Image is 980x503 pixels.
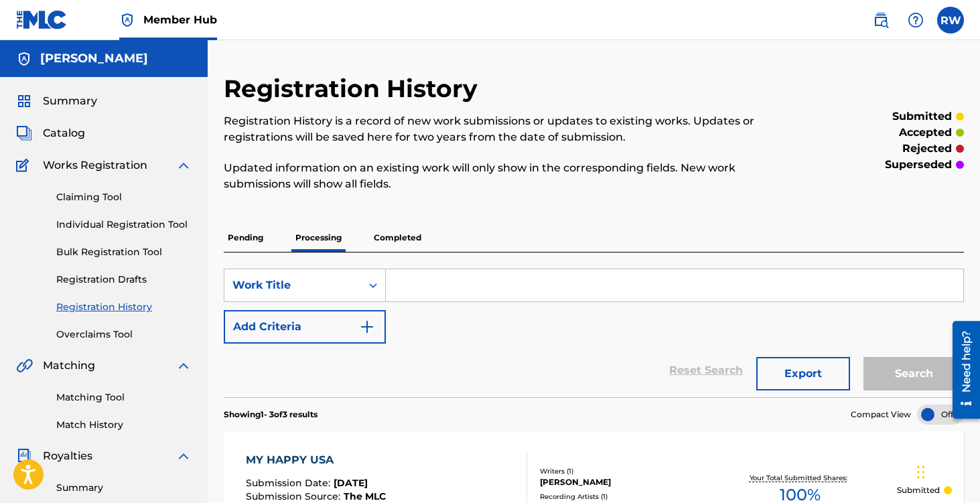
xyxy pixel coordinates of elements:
p: Registration History is a record of new work submissions or updates to existing works. Updates or... [224,113,794,145]
div: Help [902,7,929,33]
img: Summary [16,93,32,109]
span: The MLC [344,490,386,502]
div: Recording Artists ( 1 ) [540,492,703,502]
p: Showing 1 - 3 of 3 results [224,409,318,421]
div: MY HAPPY USA [246,452,386,468]
span: Compact View [851,409,911,421]
p: submitted [892,109,952,125]
span: Summary [43,93,97,109]
p: superseded [885,157,952,173]
img: search [873,12,889,28]
button: Export [756,357,850,390]
p: Completed [370,224,425,252]
span: Member Hub [143,12,217,27]
a: Bulk Registration Tool [56,245,192,259]
img: help [908,12,924,28]
span: Catalog [43,125,85,141]
a: SummarySummary [16,93,97,109]
div: Drag [917,452,925,492]
img: 9d2ae6d4665cec9f34b9.svg [359,319,375,335]
img: MLC Logo [16,10,68,29]
img: expand [176,358,192,374]
img: Top Rightsholder [119,12,135,28]
img: Catalog [16,125,32,141]
img: expand [176,448,192,464]
p: rejected [902,141,952,157]
p: Pending [224,224,267,252]
a: Match History [56,418,192,432]
a: Registration History [56,300,192,314]
p: Processing [291,224,346,252]
iframe: Resource Center [942,315,980,423]
div: Work Title [232,277,353,293]
img: Matching [16,358,33,374]
form: Search Form [224,269,964,397]
img: Accounts [16,51,32,67]
img: Royalties [16,448,32,464]
a: Individual Registration Tool [56,218,192,232]
h2: Registration History [224,74,484,104]
button: Add Criteria [224,310,386,344]
iframe: Chat Widget [913,439,980,503]
p: Updated information on an existing work will only show in the corresponding fields. New work subm... [224,160,794,192]
div: Writers ( 1 ) [540,466,703,476]
span: Royalties [43,448,92,464]
h5: Reuben Whetten [40,51,148,66]
span: [DATE] [334,477,368,489]
div: User Menu [937,7,964,33]
div: [PERSON_NAME] [540,476,703,488]
a: Claiming Tool [56,190,192,204]
p: Your Total Submitted Shares: [750,473,851,483]
a: Registration Drafts [56,273,192,287]
p: accepted [899,125,952,141]
span: Submission Date : [246,477,334,489]
a: CatalogCatalog [16,125,85,141]
span: Submission Source : [246,490,344,502]
p: Submitted [897,484,940,496]
img: expand [176,157,192,173]
img: Works Registration [16,157,33,173]
span: Matching [43,358,95,374]
a: Summary [56,481,192,495]
span: Works Registration [43,157,147,173]
a: Overclaims Tool [56,328,192,342]
a: Matching Tool [56,390,192,405]
a: Public Search [867,7,894,33]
